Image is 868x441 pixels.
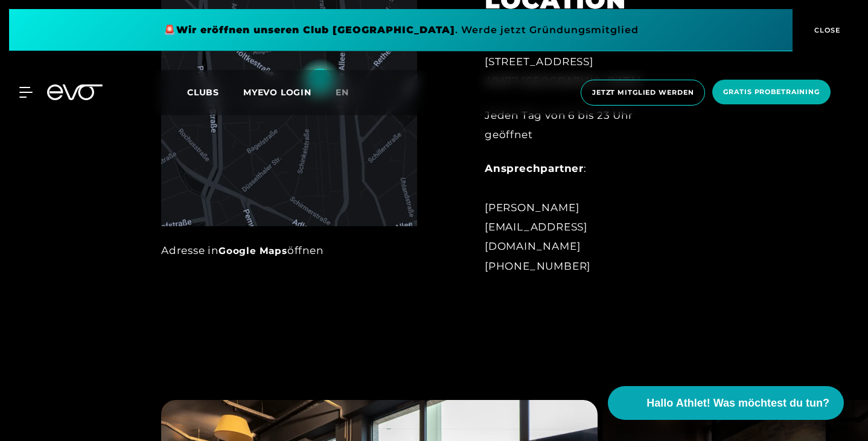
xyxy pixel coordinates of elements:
div: Adresse in öffnen [161,241,417,260]
span: Jetzt Mitglied werden [592,87,694,98]
span: Hallo Athlet! Was möchtest du tun? [646,395,829,411]
div: Jeden Tag von 6 bis 23 Uhr geöffnet [485,106,683,145]
span: Clubs [187,87,219,98]
div: : [PERSON_NAME] [EMAIL_ADDRESS][DOMAIN_NAME] [PHONE_NUMBER] [485,159,683,276]
button: CLOSE [793,9,859,51]
span: en [336,87,349,98]
a: Clubs [187,86,243,98]
a: Gratis Probetraining [709,80,834,106]
span: CLOSE [811,25,841,36]
span: Gratis Probetraining [723,87,820,97]
a: Jetzt Mitglied werden [577,80,709,106]
a: Google Maps [219,245,287,256]
a: en [336,86,363,100]
button: Hallo Athlet! Was möchtest du tun? [608,386,844,420]
a: MYEVO LOGIN [243,87,311,98]
strong: Ansprechpartner [485,162,584,174]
